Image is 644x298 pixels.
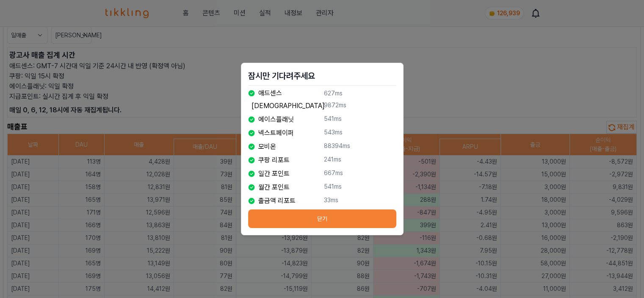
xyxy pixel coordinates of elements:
[324,101,396,111] p: 9872ms
[258,169,290,179] p: 일간 포인트
[324,128,396,138] p: 543ms
[324,114,396,125] p: 541ms
[324,196,396,206] p: 33ms
[258,182,290,192] p: 월간 포인트
[258,114,294,125] p: 에이스플래닛
[248,70,396,82] h2: 잠시만 기다려주세요
[248,209,396,228] button: 닫기
[324,89,396,97] p: 627ms
[324,169,396,179] p: 667ms
[258,88,282,98] p: 애드센스
[252,101,325,111] p: [DEMOGRAPHIC_DATA]
[324,182,396,192] p: 541ms
[258,196,296,206] p: 출금액 리포트
[258,155,290,165] p: 쿠팡 리포트
[324,142,396,152] p: 88394ms
[258,128,294,138] p: 넥스트페이퍼
[324,155,396,165] p: 241ms
[258,142,276,152] p: 모비온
